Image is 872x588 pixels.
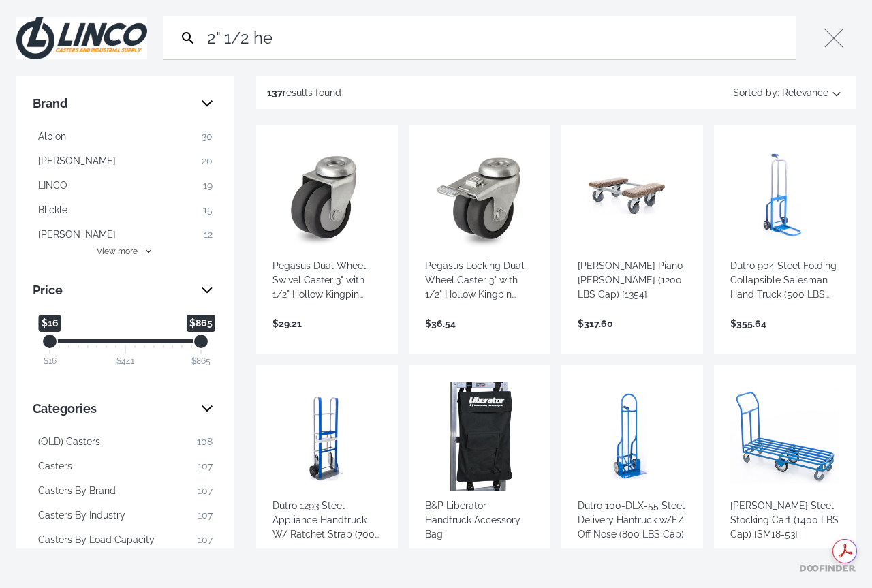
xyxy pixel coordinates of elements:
button: Albion 30 [33,125,218,147]
button: [PERSON_NAME] 12 [33,223,218,245]
button: [PERSON_NAME] 20 [33,150,218,172]
span: 107 [198,508,213,523]
span: 20 [202,154,213,168]
span: (OLD) Casters [38,435,100,449]
button: Blickle 15 [33,199,218,221]
svg: Sort [828,84,845,101]
button: Casters 107 [33,455,218,477]
div: $441 [116,355,134,367]
label: Email Address [20,187,313,204]
span: 15 [203,203,213,217]
span: 30 [202,129,213,144]
span: 107 [198,459,213,474]
button: Casters By Brand 107 [33,480,218,501]
span: 107 [198,484,213,498]
button: Casters By Industry 107 [33,504,218,526]
span: Albion [38,129,66,144]
span: 12 [204,228,213,242]
div: Minimum Price [42,333,58,350]
span: 108 [197,435,213,449]
span: Categories [33,398,191,420]
button: Subscribe [15,20,83,45]
span: Casters [38,459,72,474]
button: View more [33,245,218,258]
span: Linco Casters & Industrial Supply [97,285,237,296]
button: (OLD) Casters 108 [33,431,218,452]
span: Casters By Industry [38,508,125,523]
strong: Sign up and Save 10% On Your Order [58,158,275,172]
div: results found [267,82,341,104]
strong: 137 [267,87,283,98]
button: LINCO 19 [33,174,218,196]
span: [PERSON_NAME] [38,228,116,242]
span: Casters By Load Capacity [38,533,155,547]
span: Blickle [38,203,67,217]
button: Casters By Load Capacity 107 [33,529,218,551]
span: 19 [203,179,213,193]
svg: Search [180,30,196,46]
span: Brand [33,93,191,114]
div: $865 [191,355,211,367]
span: View more [97,245,138,258]
input: Search… [204,16,790,59]
a: Doofinder home page [800,565,856,572]
span: Relevance [782,82,828,104]
span: 107 [198,533,213,547]
span: [PERSON_NAME] [38,154,116,168]
input: Subscribe [20,245,89,269]
button: Close [812,16,856,60]
img: Close [16,17,147,59]
span: Price [33,279,191,301]
span: Casters By Brand [38,484,116,498]
button: Sorted by:Relevance Sort [730,82,845,104]
div: Maximum Price [193,333,209,350]
div: $16 [44,355,57,367]
span: LINCO [38,179,67,193]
